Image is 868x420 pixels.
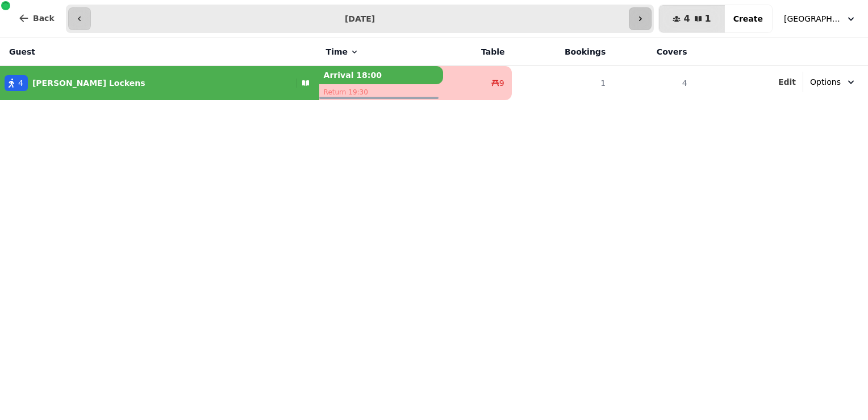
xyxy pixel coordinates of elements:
span: Options [810,76,841,88]
span: Time [326,46,348,57]
span: [GEOGRAPHIC_DATA] [784,13,841,24]
span: 4 [18,77,23,89]
button: Back [9,5,64,32]
p: Arrival 18:00 [319,66,443,84]
td: 4 [612,66,694,101]
th: Bookings [512,38,613,66]
span: 1 [705,14,711,23]
p: [PERSON_NAME] Lockens [32,77,145,89]
span: Create [733,15,763,23]
span: Edit [778,78,796,86]
button: [GEOGRAPHIC_DATA] [777,9,863,29]
th: Table [443,38,512,66]
span: 9 [499,77,504,89]
button: 41 [659,5,724,32]
th: Covers [612,38,694,66]
span: Back [33,14,55,22]
span: 4 [683,14,690,23]
td: 1 [512,66,613,101]
button: Options [803,72,863,92]
button: Edit [778,76,796,88]
button: Time [326,46,359,57]
button: Create [724,5,772,32]
p: Return 19:30 [319,84,443,100]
